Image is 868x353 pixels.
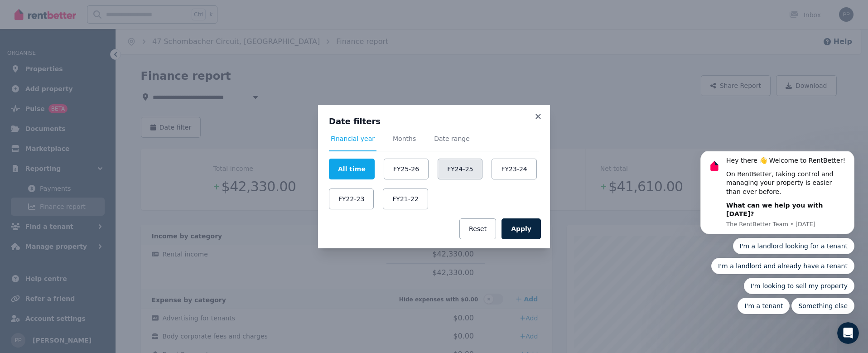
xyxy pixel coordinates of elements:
[39,5,161,14] div: Hey there 👋 Welcome to RentBetter!
[46,87,168,103] button: Quick reply: I'm a landlord looking for a tenant
[502,218,541,239] button: Apply
[105,146,168,163] button: Quick reply: Something else
[331,134,375,143] span: Financial year
[39,19,161,45] div: On RentBetter, taking control and managing your property is easier than ever before.
[39,5,161,68] div: Message content
[329,134,539,151] nav: Tabs
[393,134,416,143] span: Months
[329,189,374,209] button: FY22-23
[434,134,470,143] span: Date range
[57,126,168,143] button: Quick reply: I'm looking to sell my property
[329,116,539,127] h3: Date filters
[20,7,35,22] img: Profile image for The RentBetter Team
[14,87,168,163] div: Quick reply options
[459,218,496,239] button: Reset
[329,159,375,179] button: All time
[438,159,482,179] button: FY24-25
[51,146,103,163] button: Quick reply: I'm a tenant
[383,189,428,209] button: FY21-22
[384,159,429,179] button: FY25-26
[39,50,136,67] b: What can we help you with [DATE]?
[39,69,161,77] p: Message from The RentBetter Team, sent 2w ago
[24,106,168,123] button: Quick reply: I'm a landlord and already have a tenant
[687,151,868,319] iframe: Intercom notifications message
[492,159,536,179] button: FY23-24
[837,322,859,344] iframe: Intercom live chat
